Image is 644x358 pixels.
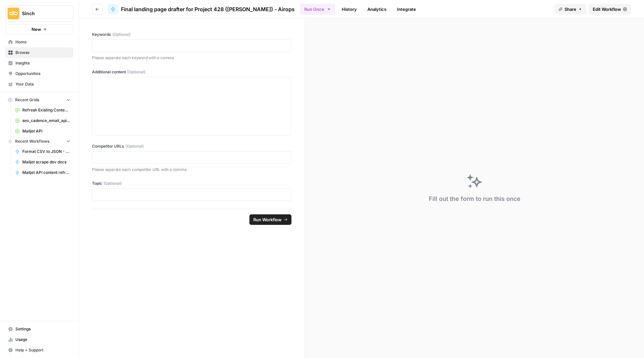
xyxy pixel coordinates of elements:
[5,5,73,22] button: Workspace: Sinch
[22,107,70,113] span: Refresh Existing Content (1)
[12,105,73,115] a: Refresh Existing Content (1)
[92,32,291,37] label: Keywords
[8,8,19,19] img: Sinch Logo
[15,81,70,87] span: Your Data
[5,334,73,345] a: Usage
[5,324,73,334] a: Settings
[12,157,73,167] a: Mailjet scrape dev docs
[22,170,70,176] span: Mailjet API content refresh
[92,69,291,75] label: Additional content
[249,214,291,225] button: Run Workflow
[564,6,576,12] span: Share
[15,71,70,77] span: Opportunities
[15,347,70,353] span: Help + Support
[126,143,144,149] span: (Optional)
[5,47,73,58] a: Browse
[15,326,70,332] span: Settings
[5,24,73,34] button: New
[555,4,586,14] button: Share
[112,32,130,37] span: (Optional)
[103,180,122,186] span: (Optional)
[363,4,390,14] a: Analytics
[5,68,73,79] a: Opportunities
[15,97,39,103] span: Recent Grids
[22,149,70,155] span: Format CSV to JSON - Mailjet
[393,4,420,14] a: Integrate
[5,79,73,89] a: Your Data
[108,4,295,14] a: Final landing page drafter for Project 428 ([PERSON_NAME]) - Airops
[589,4,631,14] a: Edit Workflow
[92,143,291,149] label: Competitor URLs
[121,5,295,13] span: Final landing page drafter for Project 428 ([PERSON_NAME]) - Airops
[338,4,361,14] a: History
[15,138,49,144] span: Recent Workflows
[5,58,73,68] a: Insights
[127,69,145,75] span: (Optional)
[22,118,70,124] span: seo_cadence_email_api(Persona & Audience).csv
[5,37,73,47] a: Home
[22,159,70,165] span: Mailjet scrape dev docs
[5,95,73,105] button: Recent Grids
[12,115,73,126] a: seo_cadence_email_api(Persona & Audience).csv
[12,167,73,178] a: Mailjet API content refresh
[15,337,70,343] span: Usage
[15,60,70,66] span: Insights
[5,345,73,355] button: Help + Support
[593,6,621,12] span: Edit Workflow
[5,136,73,146] button: Recent Workflows
[300,4,335,15] button: Run Once
[92,166,291,173] p: Please separate each competitor URL with a comma
[12,126,73,136] a: Mailjet API
[92,180,291,186] label: Topic
[32,26,41,33] span: New
[253,216,282,223] span: Run Workflow
[15,50,70,56] span: Browse
[15,39,70,45] span: Home
[92,55,291,61] p: Please separate each keyword with a comma
[429,194,520,203] div: Fill out the form to run this once
[22,10,62,17] span: Sinch
[12,146,73,157] a: Format CSV to JSON - Mailjet
[22,128,70,134] span: Mailjet API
